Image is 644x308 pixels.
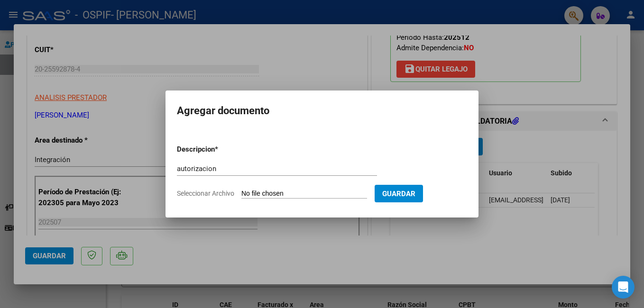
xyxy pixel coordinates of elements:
[612,276,635,299] div: Open Intercom Messenger
[177,102,467,120] h2: Agregar documento
[375,185,423,202] button: Guardar
[177,144,264,155] p: Descripcion
[177,190,234,197] span: Seleccionar Archivo
[382,190,415,198] span: Guardar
